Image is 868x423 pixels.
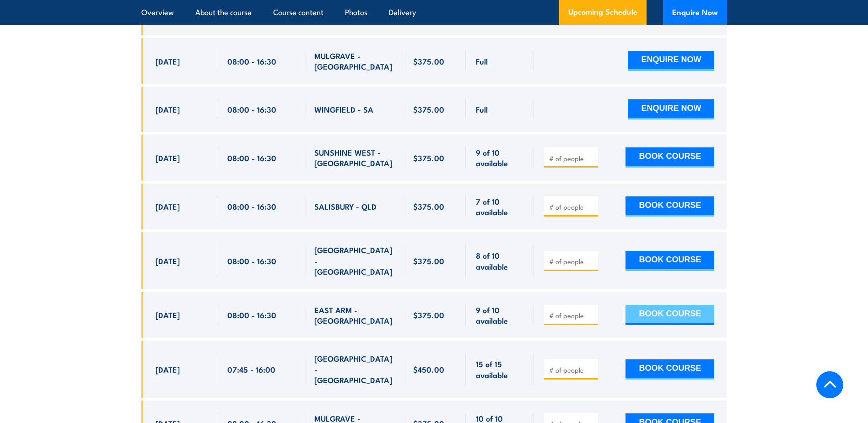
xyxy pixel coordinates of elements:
span: [DATE] [156,364,180,374]
span: 08:00 - 16:30 [227,104,276,114]
span: [DATE] [156,255,180,266]
span: EAST ARM - [GEOGRAPHIC_DATA] [314,304,393,326]
span: $375.00 [413,255,444,266]
span: Full [476,56,488,66]
span: 15 of 15 available [476,358,524,380]
input: # of people [549,311,595,320]
button: BOOK COURSE [625,196,714,217]
span: 9 of 10 available [476,147,524,168]
span: $375.00 [413,201,444,211]
span: $450.00 [413,364,444,374]
span: [DATE] [156,309,180,320]
span: [DATE] [156,104,180,114]
span: $375.00 [413,56,444,66]
span: 08:00 - 16:30 [227,309,276,320]
span: [DATE] [156,201,180,211]
span: 08:00 - 16:30 [227,152,276,163]
input: # of people [549,257,595,266]
span: $375.00 [413,309,444,320]
span: 07:45 - 16:00 [227,364,275,374]
input: # of people [549,154,595,163]
span: 7 of 10 available [476,196,524,217]
button: BOOK COURSE [625,305,714,325]
input: # of people [549,202,595,211]
span: [DATE] [156,152,180,163]
span: 08:00 - 16:30 [227,201,276,211]
span: WINGFIELD - SA [314,104,373,114]
span: $375.00 [413,104,444,114]
span: 08:00 - 16:30 [227,255,276,266]
span: SALISBURY - QLD [314,201,377,211]
button: BOOK COURSE [625,251,714,271]
button: BOOK COURSE [625,147,714,168]
span: SUNSHINE WEST - [GEOGRAPHIC_DATA] [314,147,393,168]
span: [GEOGRAPHIC_DATA] - [GEOGRAPHIC_DATA] [314,244,393,277]
button: ENQUIRE NOW [628,51,714,71]
span: 9 of 10 available [476,304,524,326]
span: 8 of 10 available [476,250,524,271]
span: [DATE] [156,56,180,66]
button: BOOK COURSE [625,359,714,380]
span: [GEOGRAPHIC_DATA] - [GEOGRAPHIC_DATA] [314,353,393,385]
span: $375.00 [413,152,444,163]
span: MULGRAVE - [GEOGRAPHIC_DATA] [314,50,393,72]
input: # of people [549,365,595,374]
span: 08:00 - 16:30 [227,56,276,66]
span: Full [476,104,488,114]
button: ENQUIRE NOW [628,99,714,119]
